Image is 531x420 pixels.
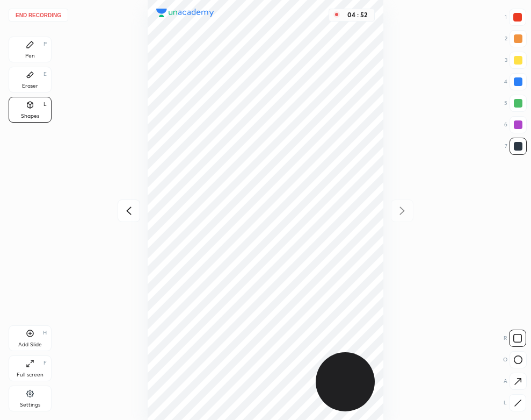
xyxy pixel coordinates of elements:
div: Full screen [17,372,43,378]
div: Add Slide [18,342,42,347]
div: E [43,72,47,77]
div: 1 [505,9,526,26]
div: 7 [505,138,527,155]
div: L [504,394,526,411]
div: 2 [505,30,527,47]
div: 3 [505,52,527,69]
button: End recording [9,9,68,22]
div: F [43,360,47,366]
div: R [504,330,526,347]
div: O [503,351,527,368]
div: 5 [504,95,527,112]
div: Eraser [22,83,38,89]
div: 6 [504,116,527,133]
img: logo.38c385cc.svg [156,9,214,17]
div: A [504,373,527,390]
div: Pen [25,53,35,59]
div: P [43,41,47,47]
div: Settings [20,402,40,408]
div: L [43,102,47,107]
div: H [43,330,47,336]
div: 04 : 52 [344,11,370,19]
div: 4 [504,73,527,90]
div: Shapes [21,113,39,119]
